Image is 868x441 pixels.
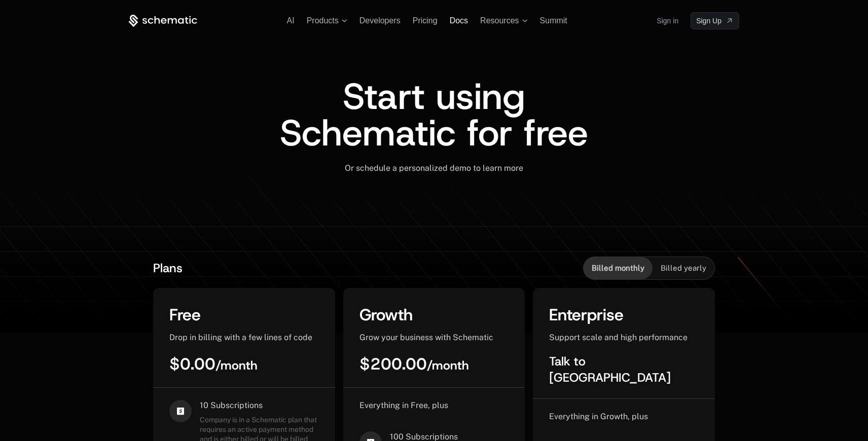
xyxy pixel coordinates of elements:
span: Grow your business with Schematic [359,333,493,342]
a: Developers [359,16,401,25]
span: Free [169,304,201,325]
span: Everything in Growth, plus [549,412,648,421]
span: $200.00 [359,353,469,375]
span: Everything in Free, plus [359,400,448,410]
span: Plans [153,260,183,276]
span: 10 Subscriptions [200,400,319,411]
span: Billed yearly [661,263,706,273]
span: Drop in billing with a few lines of code [169,333,312,342]
a: Docs [450,16,468,25]
a: [object Object] [691,12,739,29]
i: cashapp [169,400,192,422]
span: Sign Up [696,16,721,26]
a: Pricing [413,16,438,25]
span: Talk to [GEOGRAPHIC_DATA] [549,353,671,386]
span: $0.00 [169,353,258,375]
a: Sign in [657,13,678,29]
a: Summit [540,16,567,25]
span: Products [307,16,339,25]
a: AI [287,16,295,25]
span: Growth [359,304,413,325]
span: Resources [480,16,519,25]
sub: / month [427,357,469,374]
span: Or schedule a personalized demo to learn more [345,163,523,173]
span: Start using Schematic for free [280,72,588,157]
sub: / month [215,357,258,374]
span: Enterprise [549,304,624,325]
span: Billed monthly [592,263,644,273]
span: Support scale and high performance [549,333,688,342]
